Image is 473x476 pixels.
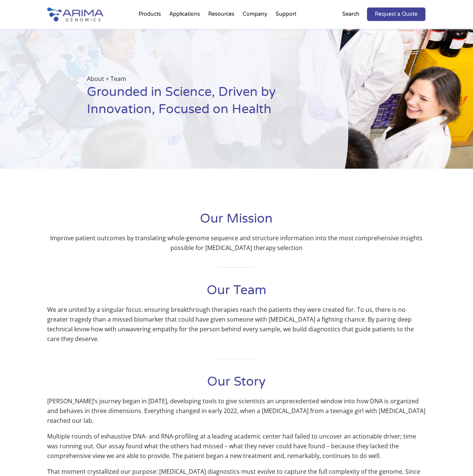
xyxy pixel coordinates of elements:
[367,7,425,21] a: Request a Quote
[47,373,425,396] h1: Our Story
[87,74,310,84] p: About + Team
[47,431,425,467] p: Multiple rounds of exhaustive DNA- and RNA-profiling at a leading academic center had failed to u...
[87,84,310,124] h1: Grounded in Science, Driven by Innovation, Focused on Health
[47,282,425,305] h1: Our Team
[47,233,425,253] p: Improve patient outcomes by translating whole-genome sequence and structure information into the ...
[47,396,425,431] p: [PERSON_NAME]’s journey began in [DATE], developing tools to give scientists an unprecedented win...
[47,305,425,344] p: We are united by a singular focus: ensuring breakthrough therapies reach the patients they were c...
[47,210,425,233] h1: Our Mission
[342,9,360,19] p: Search
[47,7,103,21] img: Arima-Genomics-logo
